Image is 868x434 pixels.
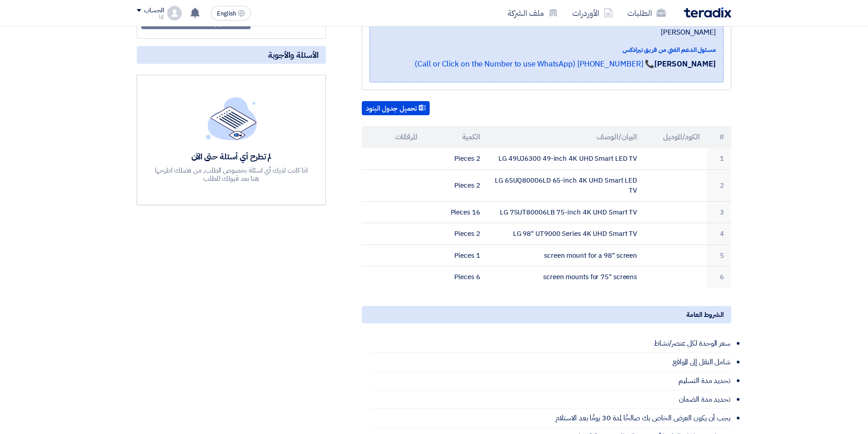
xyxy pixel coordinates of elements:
td: 2 [707,169,731,201]
div: اذا كانت لديك أي اسئلة بخصوص الطلب, من فضلك اطرحها هنا بعد قبولك للطلب [154,166,309,183]
td: 4 [707,223,731,245]
th: # [707,126,731,148]
li: يجب أن يكون العرض الخاص بك صالحًا لمدة 30 يومًا بعد الاستلام [371,409,731,428]
td: screen mounts for 75" screens [488,266,645,288]
a: 📞 [PHONE_NUMBER] (Call or Click on the Number to use WhatsApp) [415,58,654,70]
td: 2 Pieces [425,148,488,169]
span: الجيزة, [GEOGRAPHIC_DATA] ,[STREET_ADDRESS][PERSON_NAME] [377,16,716,38]
th: الكمية [425,126,488,148]
td: 2 Pieces [425,223,488,245]
li: شامل النقل إلى المواقع [371,353,731,372]
span: الشروط العامة [686,310,724,320]
td: LG 75UT80006LB 75-inch 4K UHD Smart TV [488,201,645,223]
a: ملف الشركة [500,2,565,24]
li: تحديد مدة التسليم [371,372,731,390]
li: تحديد مدة الضمان [371,390,731,409]
span: English [217,10,236,17]
li: سعر الوحدة لكل عنصر/نشاط [371,334,731,353]
img: empty_state_list.svg [206,97,257,140]
a: الطلبات [620,2,673,24]
td: 1 Pieces [425,245,488,266]
td: 3 [707,201,731,223]
td: 2 Pieces [425,169,488,201]
td: 16 Pieces [425,201,488,223]
span: الأسئلة والأجوبة [268,50,318,60]
td: LG 49UJ6300 49-inch 4K UHD Smart LED TV [488,148,645,169]
img: profile_test.png [167,6,182,20]
td: LG 65UQ80006LD 65-inch 4K UHD Smart LED TV [488,169,645,201]
td: 1 [707,148,731,169]
img: Teradix logo [684,7,731,18]
a: الأوردرات [565,2,620,24]
div: الحساب [144,7,164,15]
button: تحميل جدول البنود [362,101,430,116]
td: 6 [707,266,731,288]
td: screen mount for a 98" screen [488,245,645,266]
th: المرفقات [362,126,425,148]
th: البيان/الوصف [488,126,645,148]
td: 5 [707,245,731,266]
th: الكود/الموديل [644,126,707,148]
td: 6 Pieces [425,266,488,288]
strong: [PERSON_NAME] [654,58,716,70]
div: Lg [137,14,164,19]
div: مسئول الدعم الفني من فريق تيرادكس [377,45,716,55]
td: LG 98" UT9000 Series 4K UHD Smart TV [488,223,645,245]
div: لم تطرح أي أسئلة حتى الآن [154,151,309,162]
button: English [211,6,251,20]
